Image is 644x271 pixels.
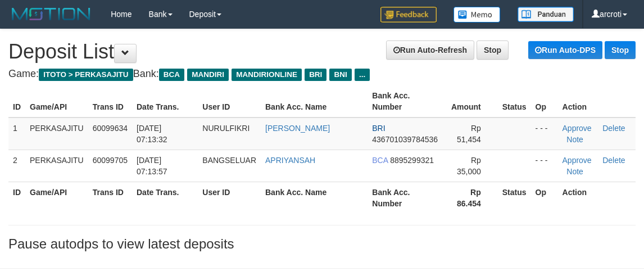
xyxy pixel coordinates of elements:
span: Rp 35,000 [457,156,481,176]
th: ID [8,182,25,214]
th: User ID [198,85,261,118]
span: ITOTO > PERKASAJITU [39,69,133,81]
span: BNI [329,69,351,81]
th: User ID [198,182,261,214]
td: 1 [8,118,25,150]
th: Date Trans. [132,182,198,214]
th: Bank Acc. Number [368,85,442,118]
th: Rp 86.454 [442,182,498,214]
a: Note [566,167,583,176]
a: [PERSON_NAME] [265,124,330,133]
span: BANGSELUAR [202,156,256,165]
a: Approve [563,156,592,165]
th: Game/API [25,85,88,118]
span: BCA [159,69,184,81]
th: Status [498,182,531,214]
span: Rp 51,454 [457,124,481,144]
a: Delete [602,124,625,133]
td: PERKASAJITU [25,150,88,182]
img: Button%20Memo.svg [453,7,501,22]
a: Stop [477,40,509,60]
span: NURULFIKRI [202,124,250,133]
span: MANDIRIONLINE [232,69,302,81]
td: - - - [531,150,558,182]
img: MOTION_logo.png [8,6,94,22]
th: Action [558,85,636,118]
a: Approve [563,124,592,133]
span: MANDIRI [187,69,229,81]
span: BCA [372,156,388,165]
a: APRIYANSAH [265,156,315,165]
a: Stop [605,41,636,59]
th: Trans ID [88,182,132,214]
span: BRI [305,69,326,81]
h1: Deposit List [8,40,636,63]
th: Bank Acc. Name [261,182,368,214]
img: panduan.png [518,7,574,22]
th: Action [558,182,636,214]
span: 60099634 [93,124,128,133]
td: 2 [8,150,25,182]
img: Feedback.jpg [380,7,437,22]
span: 436701039784536 [372,135,438,144]
span: 60099705 [93,156,128,165]
th: Bank Acc. Number [368,182,442,214]
th: Date Trans. [132,85,198,118]
span: [DATE] 07:13:32 [137,124,167,144]
th: Amount [442,85,498,118]
th: Status [498,85,531,118]
th: ID [8,85,25,118]
a: Note [566,135,583,144]
span: 8895299321 [390,156,434,165]
th: Trans ID [88,85,132,118]
td: - - - [531,118,558,150]
th: Op [531,85,558,118]
span: BRI [372,124,385,133]
a: Run Auto-Refresh [386,40,474,60]
a: Run Auto-DPS [528,41,602,59]
th: Bank Acc. Name [261,85,368,118]
h3: Pause autodps to view latest deposits [8,237,636,251]
span: [DATE] 07:13:57 [137,156,167,176]
span: ... [355,69,370,81]
h4: Game: Bank: [8,69,636,80]
td: PERKASAJITU [25,118,88,150]
a: Delete [602,156,625,165]
th: Game/API [25,182,88,214]
th: Op [531,182,558,214]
